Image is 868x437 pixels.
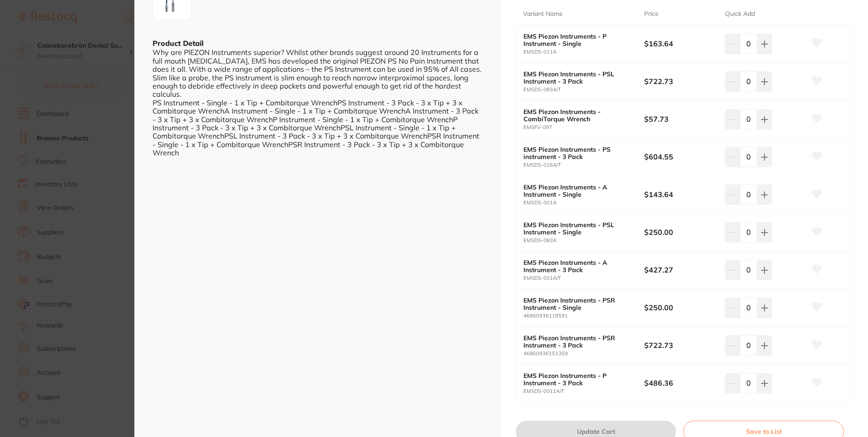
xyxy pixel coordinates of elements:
[523,238,644,243] small: EMSDS-083A
[644,340,717,350] b: $722.73
[523,275,644,281] small: EMSDS-001A/T
[644,189,717,199] b: $143.64
[153,39,203,48] b: Product Detail
[523,49,644,55] small: EMSDS-011A
[644,114,717,124] b: $57.73
[523,372,632,387] b: EMS Piezon Instruments - P Instrument - 3 Pack
[644,303,717,313] b: $250.00
[523,388,644,394] small: EMSDS-0011A/T
[523,10,563,19] p: Variant Name
[725,10,755,19] p: Quick Add
[644,76,717,86] b: $722.73
[523,200,644,206] small: EMSDS-001A
[644,152,717,162] b: $604.55
[523,221,632,236] b: EMS Piezon Instruments - PSL Instrument - Single
[523,313,644,319] small: 46860936118591
[523,297,632,311] b: EMS Piezon Instruments - PSR Instrument - Single
[523,33,632,47] b: EMS Piezon Instruments - P Instrument - Single
[523,351,644,357] small: 46860936151359
[523,162,644,168] small: EMSDS-016A/T
[644,10,659,19] p: Price
[644,265,717,275] b: $427.27
[153,48,483,157] div: Why are PIEZON Instruments superior? Whilst other brands suggest around 20 Instruments for a full...
[523,108,632,123] b: EMS Piezon Instruments - CombiTorque Wrench
[523,146,632,160] b: EMS Piezon Instruments - PS instrument - 3 Pack
[523,334,632,349] b: EMS Piezon Instruments - PSR Instrument - 3 Pack
[523,184,632,198] b: EMS Piezon Instruments - A Instrument - Single
[644,227,717,237] b: $250.00
[523,124,644,130] small: EMSFV-097
[644,39,717,49] b: $163.64
[523,87,644,93] small: EMSDS-083A/T
[523,70,632,85] b: EMS Piezon Instruments - PSL Instrument - 3 Pack
[523,259,632,273] b: EMS Piezon Instruments - A Instrument - 3 Pack
[644,378,717,388] b: $486.36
